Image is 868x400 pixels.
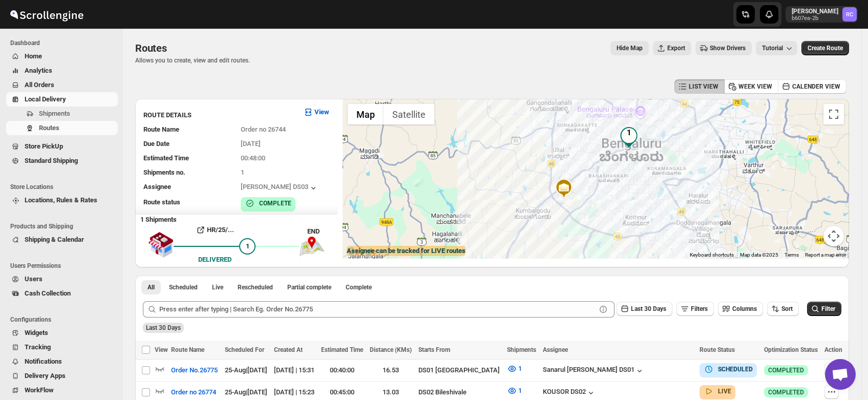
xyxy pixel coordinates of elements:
[25,357,62,365] span: Notifications
[808,44,843,52] span: Create Route
[792,82,840,91] span: CALENDER VIEW
[823,226,844,246] button: Map camera controls
[842,7,857,22] span: Rahul Chopra
[6,78,118,92] button: All Orders
[6,326,118,340] button: Widgets
[25,157,78,164] span: Standard Shipping
[39,124,59,132] span: Routes
[274,346,303,353] span: Created At
[25,67,52,74] span: Analytics
[225,388,267,396] span: 25-Aug | [DATE]
[155,346,168,353] span: View
[762,45,783,52] span: Tutorial
[710,44,746,52] span: Show Drivers
[384,104,434,124] button: Show satellite imagery
[321,365,364,375] div: 00:40:00
[297,104,335,120] button: View
[792,15,838,22] p: b607ea-2b
[212,283,223,291] span: Live
[321,387,364,397] div: 00:45:00
[370,387,412,397] div: 13.03
[25,275,43,283] span: Users
[825,359,856,390] a: Open chat
[6,49,118,64] button: Home
[135,56,250,65] p: Allows you to create, view and edit routes.
[238,283,273,291] span: Rescheduled
[314,108,329,116] b: View
[778,79,846,94] button: CALENDER VIEW
[241,169,244,176] span: 1
[801,41,849,55] button: Create Route
[147,283,155,291] span: All
[241,125,286,133] span: Order no 26744
[691,305,708,312] span: Filters
[10,315,118,324] span: Configurations
[543,388,596,398] button: KOUSOR DS02
[25,329,48,336] span: Widgets
[159,301,596,318] input: Press enter after typing | Search Eg. Order No.26775
[768,388,804,396] span: COMPLETED
[241,183,319,193] button: [PERSON_NAME] DS03
[786,6,858,23] button: User menu
[8,2,85,27] img: ScrollEngine
[143,154,189,162] span: Estimated Time
[704,364,753,374] button: SCHEDULED
[143,183,171,191] span: Assignee
[6,286,118,301] button: Cash Collection
[543,346,568,353] span: Assignee
[171,387,216,397] span: Order no 26774
[518,387,522,394] span: 1
[674,79,725,94] button: LIST VIEW
[346,283,372,291] span: Complete
[25,343,51,351] span: Tracking
[6,121,118,135] button: Routes
[501,361,528,377] button: 1
[700,346,735,353] span: Route Status
[143,140,170,148] span: Due Date
[6,107,118,121] button: Shipments
[274,387,315,397] div: [DATE] | 15:23
[846,11,853,18] text: RC
[619,127,639,148] div: 1
[667,44,685,52] span: Export
[169,283,198,291] span: Scheduled
[617,302,672,316] button: Last 30 Days
[781,305,793,312] span: Sort
[198,255,231,265] div: DELIVERED
[718,366,753,373] b: SCHEDULED
[740,252,778,258] span: Map data ©2025
[821,305,835,312] span: Filter
[543,366,645,376] button: Sanarul [PERSON_NAME] DS01
[6,369,118,383] button: Delivery Apps
[767,302,799,316] button: Sort
[764,346,818,353] span: Optimization Status
[135,42,167,54] span: Routes
[6,354,118,369] button: Notifications
[143,169,185,176] span: Shipments no.
[171,365,218,375] span: Order No.26775
[617,44,643,52] span: Hide Map
[225,346,264,353] span: Scheduled For
[507,346,536,353] span: Shipments
[718,302,763,316] button: Columns
[25,386,54,394] span: WorkFlow
[25,95,66,103] span: Local Delivery
[10,183,118,191] span: Store Locations
[704,386,731,396] button: LIVE
[824,346,842,353] span: Action
[146,324,181,331] span: Last 30 Days
[259,200,291,207] b: COMPLETE
[348,104,384,124] button: Show street map
[25,289,71,297] span: Cash Collection
[345,245,379,259] a: Open this area in Google Maps (opens a new window)
[6,272,118,286] button: Users
[805,252,846,258] a: Report a map error
[39,110,70,117] span: Shipments
[10,39,118,47] span: Dashboard
[690,251,734,259] button: Keyboard shortcuts
[676,302,714,316] button: Filters
[135,210,177,223] b: 1 Shipments
[6,193,118,207] button: Locations, Rules & Rates
[321,346,363,353] span: Estimated Time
